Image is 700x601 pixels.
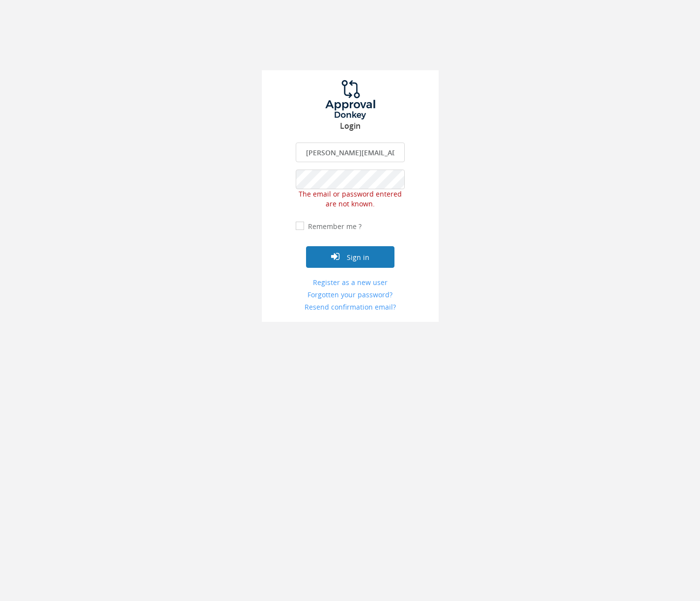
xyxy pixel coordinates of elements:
[296,302,405,312] a: Resend confirmation email?
[296,290,405,300] a: Forgotten your password?
[306,222,362,231] label: Remember me ?
[296,143,405,162] input: Enter your Email
[296,278,405,287] a: Register as a new user
[262,122,439,131] h3: Login
[306,246,394,268] button: Sign in
[313,80,387,119] img: logo.png
[299,189,402,208] span: The email or password entered are not known.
